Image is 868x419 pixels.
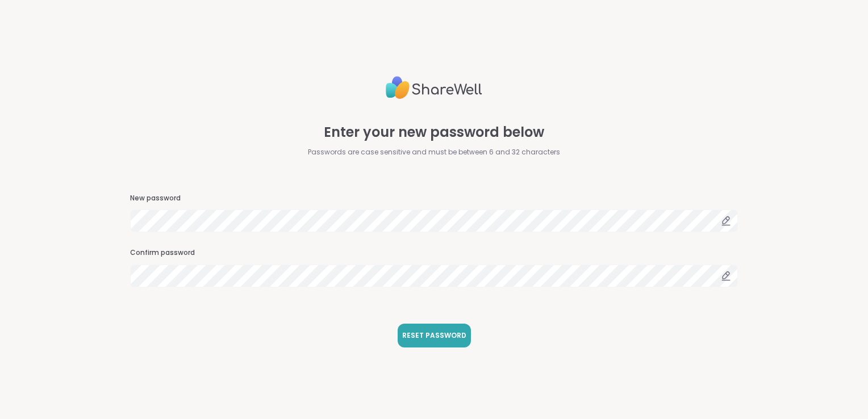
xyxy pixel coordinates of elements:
[402,330,466,341] span: RESET PASSWORD
[130,194,738,203] h3: New password
[398,324,471,347] button: RESET PASSWORD
[308,147,560,157] span: Passwords are case sensitive and must be between 6 and 32 characters
[386,72,482,104] img: ShareWell Logo
[324,122,544,143] span: Enter your new password below
[130,248,738,258] h3: Confirm password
